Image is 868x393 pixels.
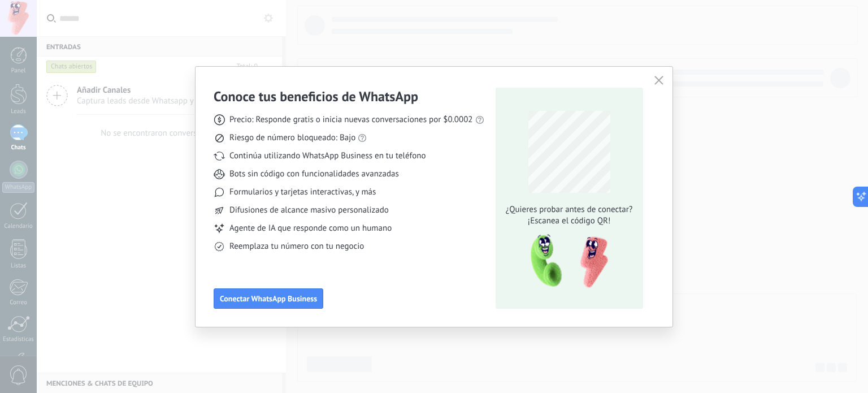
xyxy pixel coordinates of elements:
[220,295,317,303] span: Conectar WhatsApp Business
[214,288,323,309] button: Conectar WhatsApp Business
[229,223,392,234] span: Agente de IA que responde como un humano
[502,215,636,227] span: ¡Escanea el código QR!
[229,150,426,162] span: Continúa utilizando WhatsApp Business en tu teléfono
[229,169,399,180] span: Bots sin código con funcionalidades avanzadas
[214,88,418,105] h3: Conoce tus beneficios de WhatsApp
[502,204,636,215] span: ¿Quieres probar antes de conectar?
[229,241,364,252] span: Reemplaza tu número con tu negocio
[229,205,389,216] span: Difusiones de alcance masivo personalizado
[229,114,473,126] span: Precio: Responde gratis o inicia nuevas conversaciones por $0.0002
[521,231,610,292] img: qr-pic-1x.png
[229,132,355,144] span: Riesgo de número bloqueado: Bajo
[229,187,376,198] span: Formularios y tarjetas interactivas, y más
